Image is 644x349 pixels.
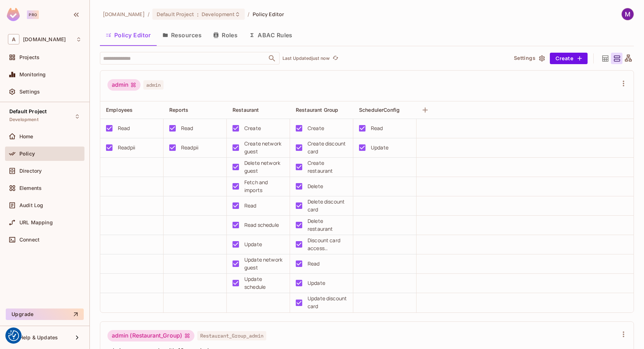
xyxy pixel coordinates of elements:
div: Create [244,124,261,132]
button: Upgrade [6,309,84,320]
div: Create network guest [244,140,284,156]
button: Settings [511,53,547,64]
img: Revisit consent button [8,330,19,341]
span: Settings [19,89,40,95]
span: Employees [106,107,133,113]
div: Create [308,124,324,132]
div: Discount card access management [308,236,347,252]
span: Restaurant [233,107,259,113]
span: A [8,34,19,44]
span: Projects [19,54,40,60]
div: Create discount card [308,140,347,156]
div: Create restaurant [308,159,347,175]
span: URL Mapping [19,220,53,225]
span: Policy [19,151,35,157]
div: Update [308,279,325,287]
span: Restaurant_Group_admin [197,331,266,340]
span: Click to refresh data [330,54,340,63]
div: Read [244,202,257,210]
div: Delete discount card [308,198,347,214]
div: Pro [27,10,39,19]
div: Update network guest [244,256,284,272]
li: / [148,11,149,18]
span: Reports [169,107,188,113]
div: admin (Restaurant_Group) [107,330,194,341]
div: Read schedule [244,221,279,229]
button: refresh [331,54,340,63]
div: Delete [308,182,323,190]
div: Update [371,144,388,152]
button: ABAC Rules [243,26,298,44]
span: Elements [19,185,42,191]
p: Last Updated just now [282,56,330,61]
div: Read [308,260,320,268]
span: Audit Log [19,202,43,208]
div: Read [118,124,130,132]
div: Update [244,240,262,248]
span: refresh [332,55,339,62]
img: Mostafa Kenawey [622,8,634,20]
span: admin [143,80,164,90]
span: Workspace: allerin.nl [23,37,66,42]
span: Help & Updates [19,335,58,340]
div: Update schedule [244,275,284,291]
span: Restaurant Group [296,107,338,113]
button: Create [550,53,588,64]
li: / [248,11,249,18]
span: Directory [19,168,42,174]
span: Development [9,117,38,123]
span: SchedulerConfig [359,107,400,113]
div: Update discount card [308,295,347,310]
div: admin [107,79,141,91]
button: Consent Preferences [8,330,19,341]
button: Policy Editor [100,26,157,44]
div: Read [181,124,193,132]
span: Default Project [9,109,47,114]
div: Read [371,124,383,132]
div: Readpii [118,144,135,152]
img: SReyMgAAAABJRU5ErkJggg== [7,8,20,21]
span: Monitoring [19,72,46,77]
div: Delete network guest [244,159,284,175]
span: : [197,11,199,17]
span: Default Project [157,11,194,18]
div: Fetch and imports [244,178,284,194]
span: the active workspace [103,11,145,18]
button: Open [267,53,277,63]
span: Home [19,134,33,139]
div: Readpii [181,144,198,152]
div: Delete restaurant [308,217,347,233]
span: Connect [19,237,40,243]
button: Resources [157,26,207,44]
span: Policy Editor [253,11,284,18]
span: Development [202,11,235,18]
button: Roles [207,26,243,44]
